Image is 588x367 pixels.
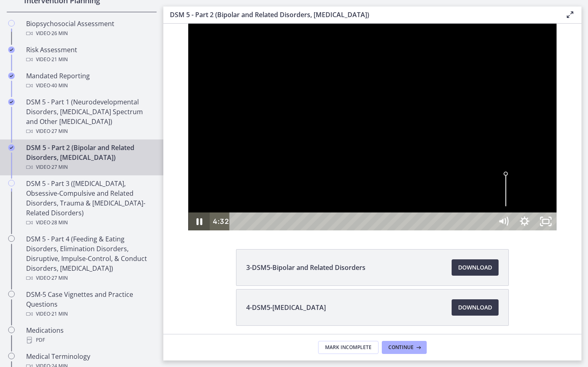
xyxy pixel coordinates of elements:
span: · 28 min [50,218,68,228]
i: Completed [8,144,15,151]
div: Video [26,273,154,283]
span: Download [458,303,492,312]
div: Video [26,309,154,319]
div: Video [26,55,154,64]
div: DSM 5 - Part 1 (Neurodevelopmental Disorders, [MEDICAL_DATA] Spectrum and Other [MEDICAL_DATA]) [26,97,154,136]
button: Continue [382,341,427,354]
span: · 21 min [50,55,68,64]
div: Video [26,218,154,228]
button: Mute [330,189,351,207]
div: DSM 5 - Part 3 ([MEDICAL_DATA], Obsessive-Compulsive and Related Disorders, Trauma & [MEDICAL_DAT... [26,179,154,228]
span: · 27 min [50,273,68,283]
a: Download [452,299,499,316]
div: DSM-5 Case Vignettes and Practice Questions [26,290,154,319]
span: Continue [388,344,414,351]
i: Completed [8,73,15,79]
button: Unfullscreen [372,189,393,207]
div: Video [26,29,154,38]
span: · 27 min [50,126,68,136]
div: DSM 5 - Part 4 (Feeding & Eating Disorders, Elimination Disorders, Disruptive, Impulse-Control, &... [26,234,154,283]
div: Mandated Reporting [26,71,154,91]
button: Show settings menu [351,189,372,207]
span: 4-DSM5-[MEDICAL_DATA] [246,303,326,312]
i: Completed [8,46,15,53]
span: · 26 min [50,29,68,38]
h3: DSM 5 - Part 2 (Bipolar and Related Disorders, [MEDICAL_DATA]) [170,10,552,20]
span: Mark Incomplete [325,344,372,351]
span: · 27 min [50,162,68,172]
span: · 21 min [50,309,68,319]
i: Completed [8,99,15,105]
a: Download [452,259,499,276]
span: · 40 min [50,81,68,91]
div: Video [26,126,154,136]
div: Medications [26,325,154,345]
div: Volume [334,144,351,189]
div: DSM 5 - Part 2 (Bipolar and Related Disorders, [MEDICAL_DATA]) [26,143,154,172]
div: Biopsychosocial Assessment [26,19,154,38]
button: Mark Incomplete [318,341,379,354]
span: Download [458,263,492,272]
div: PDF [26,335,154,345]
div: Video [26,81,154,91]
div: Risk Assessment [26,45,154,64]
span: 3-DSM5-Bipolar and Related Disorders [246,263,365,272]
iframe: Video Lesson [163,24,581,230]
div: Video [26,162,154,172]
